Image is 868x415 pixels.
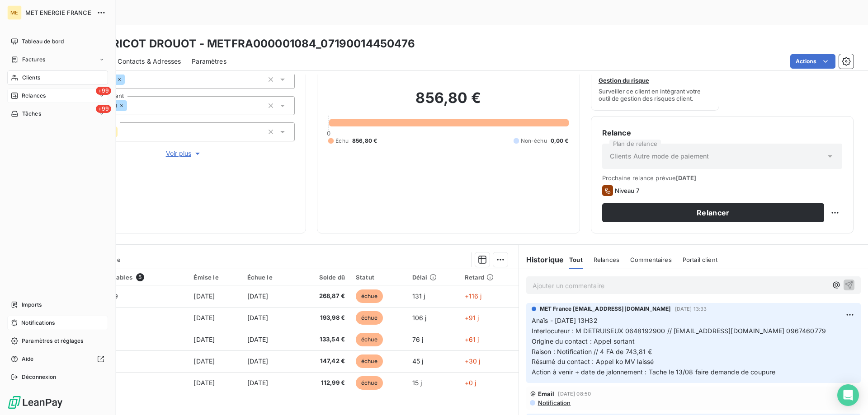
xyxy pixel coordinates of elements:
[22,92,46,100] span: Relances
[136,273,144,281] span: 5
[125,75,132,84] input: Ajouter une valeur
[7,34,108,49] a: Tableau de bord
[837,384,859,406] div: Open Intercom Messenger
[356,354,383,368] span: échue
[412,379,422,387] span: 15 j
[22,37,64,46] span: Tableau de bord
[118,128,125,136] input: Ajouter une valeur
[551,137,569,145] span: 0,00 €
[412,336,424,343] span: 76 j
[356,311,383,325] span: échue
[412,357,424,365] span: 45 j
[247,274,291,281] div: Échue le
[22,337,83,345] span: Paramètres et réglages
[7,52,108,67] a: Factures
[335,137,349,145] span: Échu
[327,130,330,137] span: 0
[615,187,639,194] span: Niveau 7
[356,289,383,303] span: échue
[193,336,215,343] span: [DATE]
[22,74,40,82] span: Clients
[301,357,345,366] span: 147,42 €
[22,110,41,118] span: Tâches
[328,89,568,116] h2: 856,80 €
[22,56,45,64] span: Factures
[532,368,776,376] span: Action à venir + date de jalonnement : Tache le 13/08 faire demande de coupure
[76,273,183,281] div: Pièces comptables
[193,314,215,322] span: [DATE]
[532,317,598,324] span: Anaïs - [DATE] 13H32
[519,254,564,265] h6: Historique
[610,152,709,161] span: Clients Autre mode de paiement
[7,298,108,312] a: Imports
[22,373,57,381] span: Déconnexion
[599,77,649,84] span: Gestion du risque
[630,256,672,263] span: Commentaires
[127,102,134,110] input: Ajouter une valeur
[352,137,377,145] span: 856,80 €
[301,274,345,281] div: Solde dû
[412,314,427,322] span: 106 j
[301,292,345,301] span: 268,87 €
[7,334,108,348] a: Paramètres et réglages
[247,379,269,387] span: [DATE]
[537,399,571,406] span: Notification
[356,333,383,346] span: échue
[192,57,226,66] span: Paramètres
[247,357,269,365] span: [DATE]
[80,36,415,52] h3: LE HARICOT DROUOT - METFRA000001084_07190014450476
[521,137,547,145] span: Non-échu
[465,274,513,281] div: Retard
[7,89,108,103] a: +99Relances
[532,358,654,365] span: Résumé du contact : Appel ko MV laissé
[22,301,42,309] span: Imports
[7,107,108,121] a: +99Tâches
[301,378,345,387] span: 112,99 €
[193,357,215,365] span: [DATE]
[540,305,671,313] span: MET France [EMAIL_ADDRESS][DOMAIN_NAME]
[356,274,401,281] div: Statut
[118,57,181,66] span: Contacts & Adresses
[193,379,215,387] span: [DATE]
[538,390,555,397] span: Email
[7,70,108,85] a: Clients
[166,149,202,158] span: Voir plus
[412,274,454,281] div: Délai
[301,335,345,344] span: 133,54 €
[247,314,269,322] span: [DATE]
[465,336,479,343] span: +61 j
[558,391,591,396] span: [DATE] 08:50
[602,174,842,182] span: Prochaine relance prévue
[7,395,63,410] img: Logo LeanPay
[465,379,476,387] span: +0 j
[683,256,717,263] span: Portail client
[532,348,652,355] span: Raison : Notification // 4 FA de 743,81 €
[301,313,345,322] span: 193,98 €
[193,292,215,300] span: [DATE]
[532,337,635,345] span: Origine du contact : Appel sortant
[7,352,108,366] a: Aide
[465,357,481,365] span: +30 j
[412,292,425,300] span: 131 j
[465,292,482,300] span: +116 j
[591,53,720,111] button: Gestion du risqueSurveiller ce client en intégrant votre outil de gestion des risques client.
[676,174,696,182] span: [DATE]
[96,105,111,113] span: +99
[569,256,583,263] span: Tout
[599,88,712,102] span: Surveiller ce client en intégrant votre outil de gestion des risques client.
[193,274,236,281] div: Émise le
[532,327,826,335] span: Interlocuteur : M DETRUISEUX 0648192900 // [EMAIL_ADDRESS][DOMAIN_NAME] 0967460779
[96,87,111,95] span: +99
[465,314,479,322] span: +91 j
[602,203,824,222] button: Relancer
[247,292,269,300] span: [DATE]
[790,54,835,69] button: Actions
[22,355,34,363] span: Aide
[247,336,269,343] span: [DATE]
[602,127,842,138] h6: Relance
[21,319,55,327] span: Notifications
[356,376,383,390] span: échue
[675,306,707,312] span: [DATE] 13:33
[73,149,295,159] button: Voir plus
[594,256,619,263] span: Relances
